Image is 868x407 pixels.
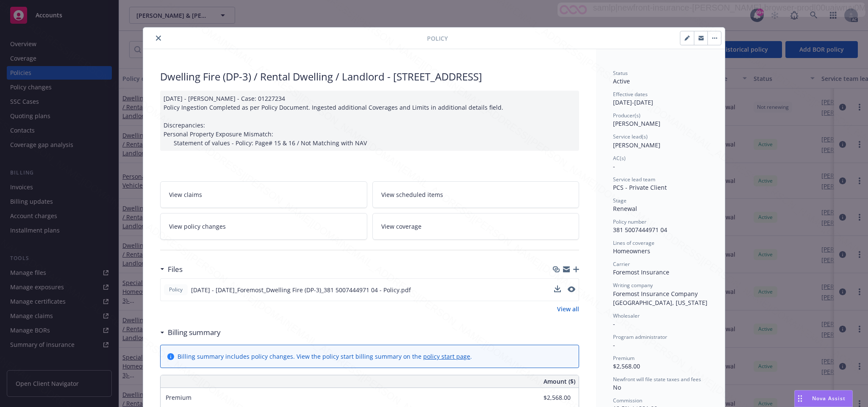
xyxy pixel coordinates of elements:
[168,327,221,338] h3: Billing summary
[613,290,707,307] span: Foremost Insurance Company [GEOGRAPHIC_DATA], [US_STATE]
[613,247,650,255] span: Homeowners
[613,397,642,404] span: Commission
[544,377,575,386] span: Amount ($)
[177,352,472,361] div: Billing summary includes policy changes. View the policy start billing summary on the .
[613,218,646,225] span: Policy number
[568,286,575,292] button: preview file
[568,285,575,294] button: preview file
[613,239,654,246] span: Lines of coverage
[554,285,561,294] button: download file
[557,305,579,313] a: View all
[160,213,367,240] a: View policy changes
[521,391,576,404] input: 0.00
[168,264,183,275] h3: Files
[613,91,708,107] div: [DATE] - [DATE]
[613,354,635,362] span: Premium
[613,362,640,370] span: $2,568.00
[613,91,648,98] span: Effective dates
[613,112,641,119] span: Producer(s)
[153,33,164,43] button: close
[191,285,411,294] span: [DATE] - [DATE]_Foremost_Dwelling Fire (DP-3)_381 5007444971 04 - Policy.pdf
[613,183,667,191] span: PCS - Private Client
[381,222,422,231] span: View coverage
[613,383,621,391] span: No
[554,285,561,292] button: download file
[613,341,615,349] span: -
[160,181,367,208] a: View claims
[381,190,443,199] span: View scheduled items
[613,333,667,341] span: Program administrator
[372,213,580,240] a: View coverage
[613,176,655,183] span: Service lead team
[613,69,628,77] span: Status
[613,312,640,319] span: Wholesaler
[160,69,579,84] div: Dwelling Fire (DP-3) / Rental Dwelling / Landlord - [STREET_ADDRESS]
[427,34,448,43] span: Policy
[613,260,630,268] span: Carrier
[613,162,615,170] span: -
[613,268,669,276] span: Foremost Insurance
[613,197,627,204] span: Stage
[423,352,470,360] a: policy start page
[160,327,221,338] div: Billing summary
[613,141,660,149] span: [PERSON_NAME]
[795,390,805,407] div: Drag to move
[169,222,226,231] span: View policy changes
[169,190,202,199] span: View claims
[167,286,184,293] span: Policy
[613,376,701,383] span: Newfront will file state taxes and fees
[372,181,580,208] a: View scheduled items
[613,155,626,162] span: AC(s)
[613,226,667,234] span: 381 5007444971 04
[613,205,637,213] span: Renewal
[166,393,191,401] span: Premium
[160,264,183,275] div: Files
[613,133,648,140] span: Service lead(s)
[794,390,853,407] button: Nova Assist
[160,91,579,151] div: [DATE] - [PERSON_NAME] - Case: 01227234 Policy Ingestion Completed as per Policy Document. Ingest...
[613,77,630,85] span: Active
[812,395,846,402] span: Nova Assist
[613,119,660,127] span: [PERSON_NAME]
[613,282,653,289] span: Writing company
[613,320,615,328] span: -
